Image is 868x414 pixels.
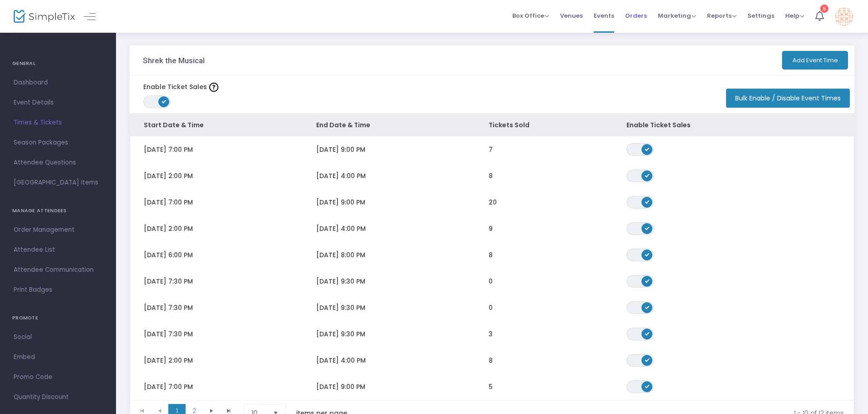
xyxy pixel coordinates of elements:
[645,173,649,178] span: ON
[12,309,104,327] h4: PROMOTE
[144,198,193,207] span: [DATE] 7:00 PM
[316,224,366,233] span: [DATE] 4:00 PM
[726,89,850,108] button: Bulk Enable / Disable Event Times
[130,114,303,136] th: Start Date & Time
[613,114,716,136] th: Enable Ticket Sales
[645,279,649,283] span: ON
[316,356,366,365] span: [DATE] 4:00 PM
[14,77,102,89] span: Dashboard
[489,198,497,207] span: 20
[782,51,848,70] button: Add Event Time
[645,252,649,257] span: ON
[12,202,104,220] h4: MANAGE ATTENDEES
[14,371,102,383] span: Promo Code
[489,145,493,154] span: 7
[316,250,365,259] span: [DATE] 8:00 PM
[14,391,102,403] span: Quantity Discount
[144,250,193,259] span: [DATE] 6:00 PM
[316,303,365,312] span: [DATE] 9:30 PM
[489,171,493,180] span: 8
[14,97,102,109] span: Event Details
[489,303,493,312] span: 0
[144,224,193,233] span: [DATE] 2:00 PM
[645,200,649,204] span: ON
[747,4,774,27] span: Settings
[143,82,218,92] label: Enable Ticket Sales
[14,177,102,189] span: [GEOGRAPHIC_DATA] Items
[144,329,193,339] span: [DATE] 7:30 PM
[144,356,193,365] span: [DATE] 2:00 PM
[316,145,365,154] span: [DATE] 9:00 PM
[144,382,193,391] span: [DATE] 7:00 PM
[303,114,475,136] th: End Date & Time
[14,117,102,129] span: Times & Tickets
[316,171,366,180] span: [DATE] 4:00 PM
[144,145,193,154] span: [DATE] 7:00 PM
[209,83,218,92] img: question-mark
[645,331,649,336] span: ON
[707,11,737,20] span: Reports
[645,384,649,389] span: ON
[144,171,193,180] span: [DATE] 2:00 PM
[658,11,696,20] span: Marketing
[162,99,167,104] span: ON
[143,56,205,65] h3: Shrek the Musical
[14,224,102,236] span: Order Management
[316,329,365,339] span: [DATE] 9:30 PM
[14,264,102,276] span: Attendee Communication
[512,11,549,20] span: Box Office
[489,329,493,339] span: 3
[14,351,102,363] span: Embed
[489,382,493,391] span: 5
[14,157,102,169] span: Attendee Questions
[316,198,365,207] span: [DATE] 9:00 PM
[489,356,493,365] span: 8
[475,114,613,136] th: Tickets Sold
[489,224,493,233] span: 9
[316,277,365,286] span: [DATE] 9:30 PM
[316,382,365,391] span: [DATE] 9:00 PM
[14,137,102,149] span: Season Packages
[645,147,649,151] span: ON
[645,305,649,309] span: ON
[594,4,614,27] span: Events
[625,4,647,27] span: Orders
[14,244,102,256] span: Attendee List
[645,226,649,230] span: ON
[130,114,854,400] div: Data table
[489,250,493,259] span: 8
[14,284,102,296] span: Print Badges
[14,331,102,343] span: Social
[560,4,583,27] span: Venues
[12,55,104,73] h4: GENERAL
[144,277,193,286] span: [DATE] 7:30 PM
[144,303,193,312] span: [DATE] 7:30 PM
[645,358,649,362] span: ON
[785,11,804,20] span: Help
[489,277,493,286] span: 0
[820,5,828,13] div: 5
